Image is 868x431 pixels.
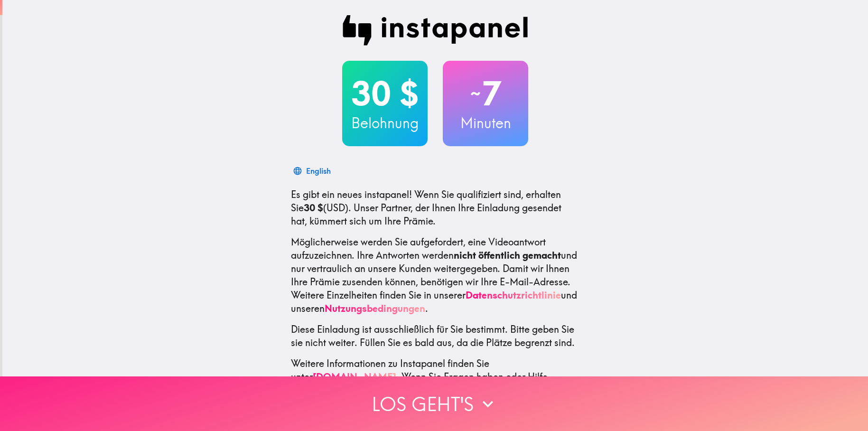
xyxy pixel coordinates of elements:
p: Wenn Sie qualifiziert sind, erhalten Sie (USD) . Unser Partner, der Ihnen Ihre Einladung gesendet... [291,188,579,228]
h2: 30 $ [342,74,428,113]
p: Möglicherweise werden Sie aufgefordert, eine Videoantwort aufzuzeichnen. Ihre Antworten werden un... [291,235,579,315]
b: 30 $ [304,202,323,214]
a: [DOMAIN_NAME] [313,371,396,383]
p: Diese Einladung ist ausschließlich für Sie bestimmt. Bitte geben Sie sie nicht weiter. Füllen Sie... [291,323,579,349]
button: English [291,161,335,180]
b: nicht öffentlich gemacht [454,249,561,261]
p: Weitere Informationen zu Instapanel finden Sie unter . Wenn Sie Fragen haben oder Hilfe benötigen... [291,357,579,410]
div: English [306,164,331,178]
span: ~ [469,79,482,108]
span: Es gibt ein neues instapanel! [291,188,412,200]
h3: Belohnung [342,113,428,133]
h2: 7 [443,74,528,113]
h3: Minuten [443,113,528,133]
img: Instapanel [342,15,528,46]
a: Datenschutzrichtlinie [466,289,561,301]
a: Nutzungsbedingungen [325,302,425,314]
